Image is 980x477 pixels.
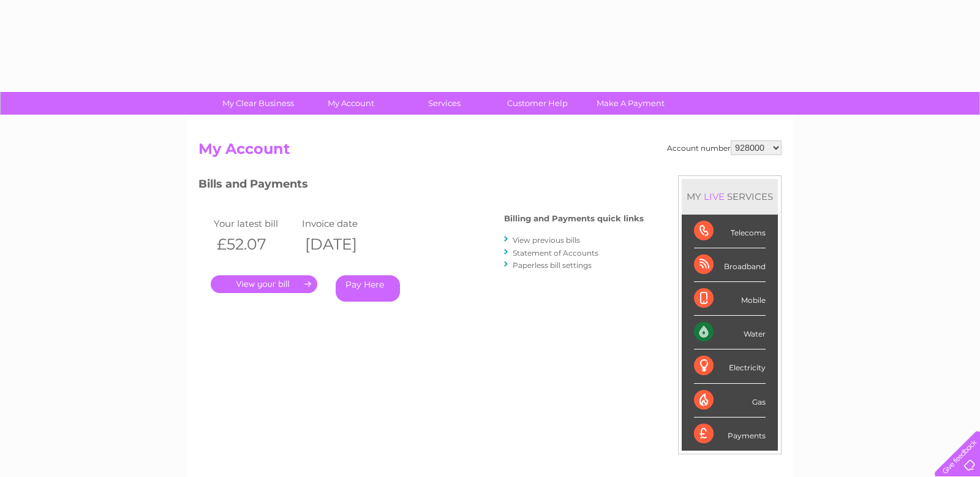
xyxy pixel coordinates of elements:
h3: Bills and Payments [198,175,644,197]
a: Services [394,92,495,115]
td: Invoice date [299,215,387,232]
a: Paperless bill settings [513,261,592,270]
a: Statement of Accounts [513,248,598,258]
div: Electricity [694,349,766,383]
div: Mobile [694,282,766,316]
a: . [211,275,317,293]
div: Gas [694,384,766,418]
div: LIVE [701,191,727,202]
div: MY SERVICES [682,179,778,214]
a: Customer Help [487,92,588,115]
th: £52.07 [211,232,299,257]
h4: Billing and Payments quick links [504,214,644,223]
div: Telecoms [694,215,766,248]
a: My Account [301,92,402,115]
a: View previous bills [513,235,580,245]
td: Your latest bill [211,215,299,232]
div: Account number [667,140,782,155]
a: Pay Here [336,275,400,302]
th: [DATE] [299,232,387,257]
div: Water [694,316,766,349]
a: My Clear Business [208,92,309,115]
div: Broadband [694,248,766,282]
a: Make A Payment [580,92,681,115]
h2: My Account [198,140,782,164]
div: Payments [694,418,766,451]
